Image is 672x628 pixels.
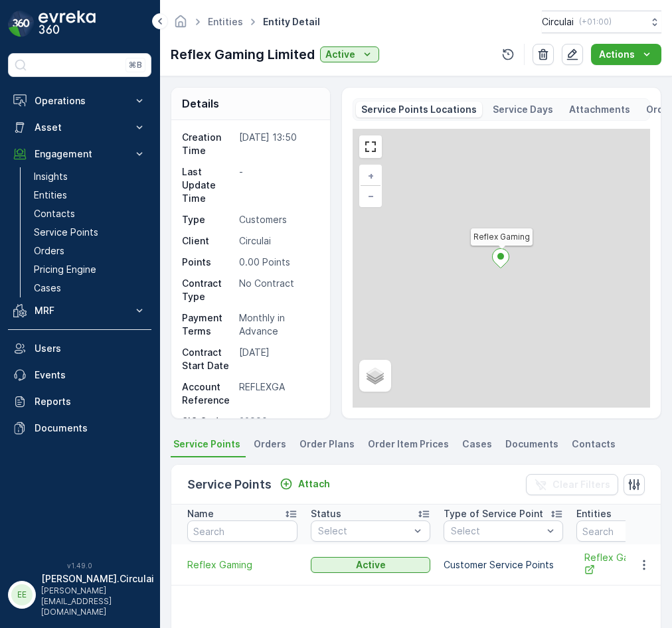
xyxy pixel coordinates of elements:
[361,361,390,390] a: Layers
[361,186,380,206] a: Zoom Out
[599,48,635,61] p: Actions
[34,207,75,220] p: Contacts
[8,88,151,114] button: Operations
[35,368,146,382] p: Events
[29,279,151,297] a: Cases
[182,213,234,226] p: Type
[451,524,543,538] p: Select
[8,362,151,388] a: Events
[311,507,341,520] p: Status
[311,557,430,573] button: Active
[182,234,234,248] p: Client
[182,131,234,157] p: Creation Time
[239,213,316,226] p: Customers
[8,388,151,415] a: Reports
[35,121,125,134] p: Asset
[239,234,316,248] p: Circulai
[182,165,234,205] p: Last Update Time
[29,167,151,186] a: Insights
[8,11,35,37] img: logo
[437,544,570,586] td: Customer Service Points
[35,147,125,161] p: Engagement
[576,507,612,520] p: Entities
[41,572,154,586] p: [PERSON_NAME].Circulai
[41,586,154,617] p: [PERSON_NAME][EMAIL_ADDRESS][DOMAIN_NAME]
[239,165,316,205] p: -
[187,475,272,494] p: Service Points
[368,190,375,201] span: −
[11,584,33,605] div: EE
[8,297,151,324] button: MRF
[320,46,379,62] button: Active
[35,94,125,108] p: Operations
[542,15,574,29] p: Circulai
[260,15,323,29] span: Entity Detail
[34,244,64,258] p: Orders
[35,422,146,435] p: Documents
[39,11,96,37] img: logo_dark-DEwI_e13.png
[239,277,316,303] p: No Contract
[505,437,558,451] span: Documents
[208,16,243,27] a: Entities
[325,48,355,61] p: Active
[129,60,142,70] p: ⌘B
[182,256,234,269] p: Points
[182,96,219,112] p: Details
[274,476,335,492] button: Attach
[8,415,151,441] a: Documents
[182,380,234,407] p: Account Reference
[182,311,234,338] p: Payment Terms
[239,256,316,269] p: 0.00 Points
[34,263,96,276] p: Pricing Engine
[368,437,449,451] span: Order Item Prices
[29,204,151,223] a: Contacts
[182,277,234,303] p: Contract Type
[361,137,380,157] a: View Fullscreen
[29,186,151,204] a: Entities
[34,281,61,295] p: Cases
[239,415,316,428] p: 32990
[579,17,612,27] p: ( +01:00 )
[8,562,151,570] span: v 1.49.0
[173,19,188,31] a: Homepage
[8,572,151,617] button: EE[PERSON_NAME].Circulai[PERSON_NAME][EMAIL_ADDRESS][DOMAIN_NAME]
[29,223,151,242] a: Service Points
[187,520,297,542] input: Search
[361,103,477,116] p: Service Points Locations
[493,103,553,116] p: Service Days
[29,242,151,260] a: Orders
[368,170,374,181] span: +
[526,474,618,495] button: Clear Filters
[187,507,214,520] p: Name
[444,507,543,520] p: Type of Service Point
[552,478,610,491] p: Clear Filters
[35,342,146,355] p: Users
[8,335,151,362] a: Users
[171,44,315,64] p: Reflex Gaming Limited
[591,44,661,65] button: Actions
[298,477,330,491] p: Attach
[239,131,316,157] p: [DATE] 13:50
[182,415,234,428] p: SIC Code
[569,103,630,116] p: Attachments
[35,304,125,317] p: MRF
[182,346,234,372] p: Contract Start Date
[173,437,240,451] span: Service Points
[239,311,316,338] p: Monthly in Advance
[542,11,661,33] button: Circulai(+01:00)
[462,437,492,451] span: Cases
[187,558,297,572] a: Reflex Gaming
[34,226,98,239] p: Service Points
[356,558,386,572] p: Active
[239,346,316,372] p: [DATE]
[34,189,67,202] p: Entities
[299,437,355,451] span: Order Plans
[239,380,316,407] p: REFLEXGA
[318,524,410,538] p: Select
[35,395,146,408] p: Reports
[34,170,68,183] p: Insights
[254,437,286,451] span: Orders
[8,141,151,167] button: Engagement
[572,437,616,451] span: Contacts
